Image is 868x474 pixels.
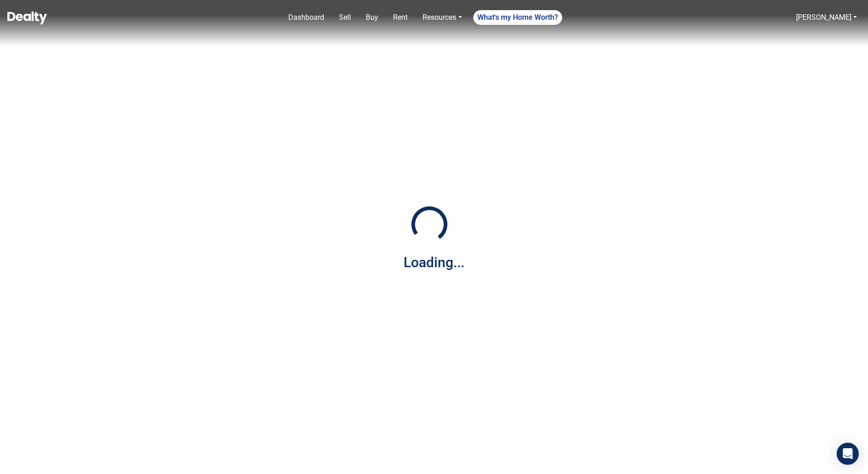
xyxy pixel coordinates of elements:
[419,8,465,27] a: Resources
[473,10,562,25] a: What's my Home Worth?
[389,8,411,27] a: Rent
[406,201,452,247] img: Loading
[362,8,382,27] a: Buy
[796,13,851,22] a: [PERSON_NAME]
[404,252,464,273] div: Loading...
[285,8,328,27] a: Dashboard
[7,12,47,24] img: Dealty - Buy, Sell & Rent Homes
[335,8,355,27] a: Sell
[792,8,861,27] a: [PERSON_NAME]
[837,443,859,465] div: Open Intercom Messenger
